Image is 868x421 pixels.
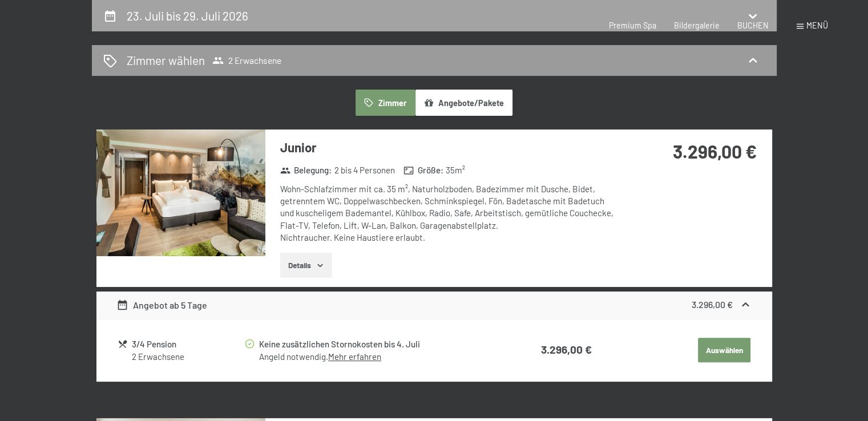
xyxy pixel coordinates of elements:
[334,164,395,176] span: 2 bis 4 Personen
[737,21,769,30] a: BUCHEN
[673,140,757,162] strong: 3.296,00 €
[96,292,772,319] div: Angebot ab 5 Tage3.296,00 €
[280,164,332,176] strong: Belegung :
[446,164,465,176] span: 35 m²
[415,90,512,116] button: Angebote/Pakete
[96,129,265,256] img: mss_renderimg.php
[280,253,332,278] button: Details
[698,338,750,363] button: Auswählen
[127,9,248,23] h2: 23. Juli bis 29. Juli 2026
[403,164,443,176] strong: Größe :
[212,55,281,66] span: 2 Erwachsene
[259,351,496,363] div: Angeld notwendig.
[116,298,207,312] div: Angebot ab 5 Tage
[674,21,720,30] a: Bildergalerie
[356,90,415,116] button: Zimmer
[127,52,205,68] h2: Zimmer wählen
[280,139,620,156] h3: Junior
[259,338,496,351] div: Keine zusätzlichen Stornokosten bis 4. Juli
[541,343,592,356] strong: 3.296,00 €
[806,21,828,30] span: Menü
[280,183,620,244] div: Wohn-Schlafzimmer mit ca. 35 m², Naturholzboden, Badezimmer mit Dusche, Bidet, getrenntem WC, Dop...
[609,21,656,30] a: Premium Spa
[692,299,733,310] strong: 3.296,00 €
[132,338,243,351] div: 3/4 Pension
[328,351,381,362] a: Mehr erfahren
[132,351,243,363] div: 2 Erwachsene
